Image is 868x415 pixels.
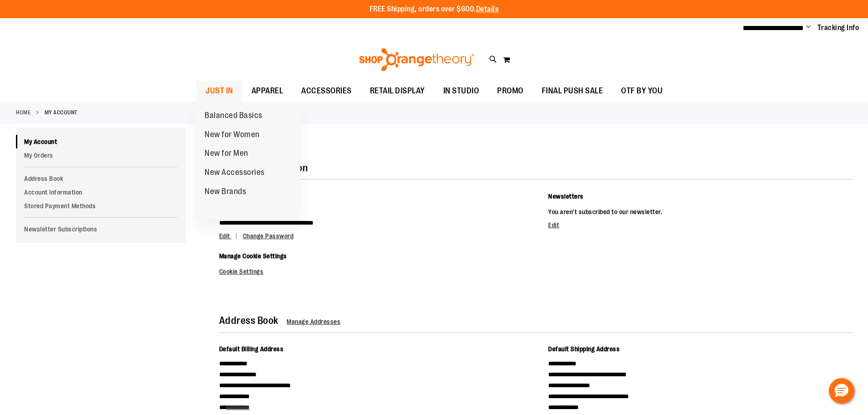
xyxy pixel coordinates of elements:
span: Edit [219,232,230,240]
p: FREE Shipping, orders over $600. [370,4,499,15]
span: RETAIL DISPLAY [370,81,425,101]
button: Hello, have a question? Let’s chat. [829,378,854,404]
strong: My Account [45,108,77,117]
a: APPAREL [242,81,293,102]
span: Default Billing Address [219,345,284,353]
a: New Accessories [195,163,274,182]
span: FINAL PUSH SALE [542,81,603,101]
a: My Orders [16,149,186,162]
p: You aren't subscribed to our newsletter. [548,206,852,217]
a: Address Book [16,172,186,185]
a: New for Women [195,125,269,144]
span: New Brands [205,187,246,198]
span: APPAREL [252,81,283,101]
a: FINAL PUSH SALE [533,81,612,102]
a: New for Men [195,144,257,163]
a: Manage Addresses [287,318,340,325]
a: Edit [548,221,559,229]
a: PROMO [488,81,533,102]
button: Account menu [806,23,811,32]
span: Default Shipping Address [548,345,620,353]
a: Newsletter Subscriptions [16,222,186,236]
span: IN STUDIO [443,81,479,101]
strong: Address Book [219,315,278,326]
a: JUST IN [196,81,242,102]
a: RETAIL DISPLAY [361,81,434,102]
ul: JUST IN [195,102,300,220]
a: Edit [219,232,241,240]
a: ACCESSORIES [292,81,361,102]
span: New for Men [205,149,248,160]
span: ACCESSORIES [301,81,352,101]
a: OTF BY YOU [612,81,672,102]
a: IN STUDIO [434,81,488,102]
img: Shop Orangetheory [358,48,476,71]
span: New Accessories [205,168,265,179]
a: Cookie Settings [219,268,264,275]
span: PROMO [497,81,524,101]
a: Tracking Info [817,23,859,33]
a: Balanced Basics [195,106,272,125]
a: My Account [16,135,186,149]
span: New for Women [205,130,260,141]
span: JUST IN [205,81,233,101]
a: Details [476,5,499,13]
span: Newsletters [548,193,584,200]
a: Account Information [16,185,186,199]
a: Change Password [243,232,294,240]
span: Manage Cookie Settings [219,252,287,260]
a: Home [16,108,31,117]
a: Stored Payment Methods [16,199,186,213]
a: New Brands [195,182,255,201]
span: OTF BY YOU [621,81,663,101]
span: Balanced Basics [205,111,262,122]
